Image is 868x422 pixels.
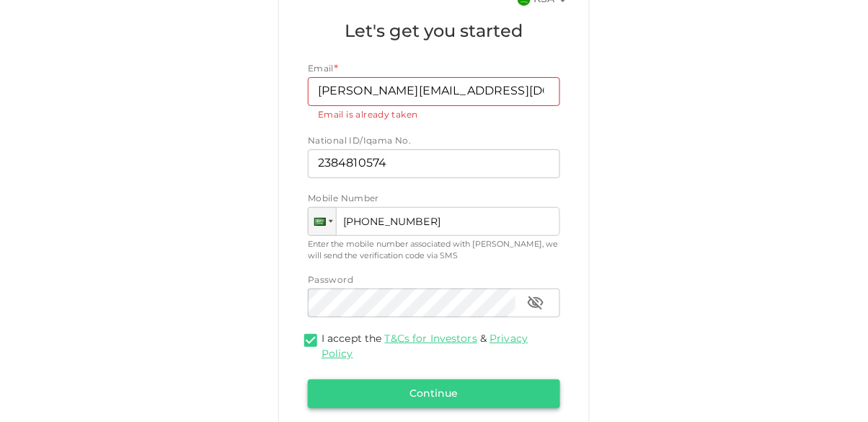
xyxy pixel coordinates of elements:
span: Email [308,65,334,74]
a: Privacy Policy [322,334,528,359]
a: T&Cs for Investors [385,334,477,344]
span: Mobile Number [308,193,379,207]
span: Password [308,276,353,285]
button: Continue [308,379,560,408]
input: nationalId [308,149,560,178]
input: password [308,289,515,317]
span: I accept the & [322,334,528,359]
h1: Let's get you started [308,19,560,45]
span: National ID/Iqama No. [308,137,411,146]
span: termsConditionsForInvestmentsAccepted [300,332,322,351]
input: 1 (702) 123-4567 [308,207,560,236]
input: email [308,77,544,106]
div: Enter the mobile number associated with [PERSON_NAME], we will send the verification code via SMS [308,239,560,263]
div: Saudi Arabia: + 966 [309,208,336,235]
span: Email is already taken [318,111,418,120]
